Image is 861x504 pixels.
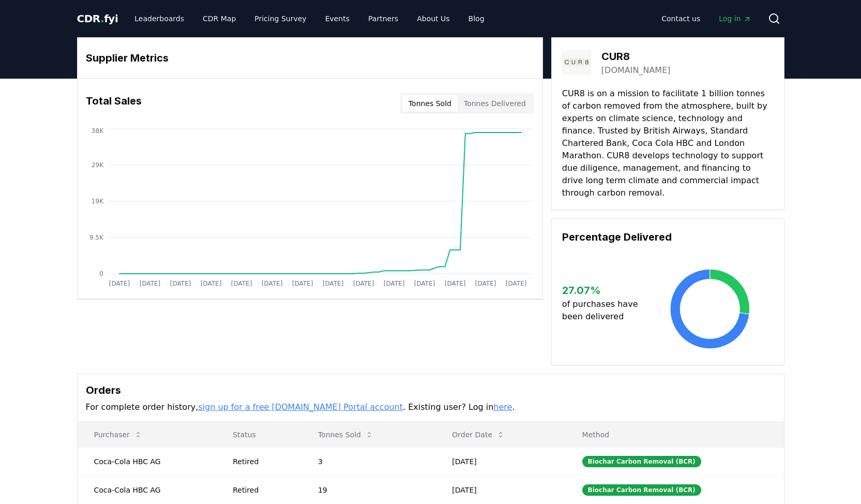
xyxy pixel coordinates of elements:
tspan: [DATE] [322,280,343,287]
span: CDR fyi [77,12,118,25]
a: Events [317,9,358,28]
td: [DATE] [435,476,565,504]
h3: Orders [86,382,776,398]
tspan: [DATE] [139,280,160,287]
td: Coca-Cola HBC AG [78,447,217,476]
h3: 27.07 % [562,283,646,298]
p: For complete order history, . Existing user? Log in . [86,401,776,413]
button: Tonnes Sold [402,95,458,112]
a: CDR Map [194,9,244,28]
p: of purchases have been delivered [562,298,646,323]
p: CUR8 is on a mission to facilitate 1 billion tonnes of carbon removed from the atmosphere, built ... [562,87,774,199]
tspan: [DATE] [292,280,313,287]
h3: Supplier Metrics [86,50,534,66]
tspan: [DATE] [170,280,191,287]
h3: Total Sales [86,93,142,114]
button: Purchaser [86,424,150,445]
tspan: [DATE] [444,280,465,287]
a: Blog [460,9,493,28]
a: here [493,402,512,412]
a: About Us [409,9,458,28]
div: Biochar Carbon Removal (BCR) [582,484,701,496]
a: Contact us [653,9,708,28]
p: Method [574,429,776,440]
tspan: 0 [99,270,103,277]
td: 3 [301,447,435,476]
td: 19 [301,476,435,504]
a: sign up for a free [DOMAIN_NAME] Portal account [198,402,403,412]
button: Tonnes Sold [310,424,382,445]
img: CUR8-logo [562,48,591,77]
div: Biochar Carbon Removal (BCR) [582,456,701,467]
h3: Percentage Delivered [562,229,774,245]
tspan: [DATE] [109,280,130,287]
nav: Main [126,9,492,28]
div: Retired [233,485,293,495]
td: Coca-Cola HBC AG [78,476,217,504]
a: Pricing Survey [246,9,314,28]
tspan: [DATE] [383,280,404,287]
p: Status [224,429,293,440]
td: [DATE] [435,447,565,476]
span: Log in [719,13,751,24]
tspan: [DATE] [200,280,221,287]
tspan: [DATE] [261,280,282,287]
div: Retired [233,456,293,467]
tspan: [DATE] [231,280,252,287]
tspan: [DATE] [353,280,374,287]
a: Leaderboards [126,9,192,28]
tspan: 19K [91,198,103,205]
nav: Main [653,9,759,28]
button: Order Date [444,424,513,445]
tspan: [DATE] [505,280,526,287]
a: Partners [360,9,406,28]
tspan: 38K [91,127,103,135]
tspan: [DATE] [414,280,435,287]
tspan: 9.5K [89,234,104,241]
a: CDR.fyi [77,11,118,26]
h3: CUR8 [601,49,671,64]
button: Tonnes Delivered [458,95,532,112]
tspan: [DATE] [475,280,496,287]
span: . [100,12,104,25]
tspan: 29K [91,161,103,169]
a: [DOMAIN_NAME] [601,64,671,77]
a: Log in [711,9,759,28]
